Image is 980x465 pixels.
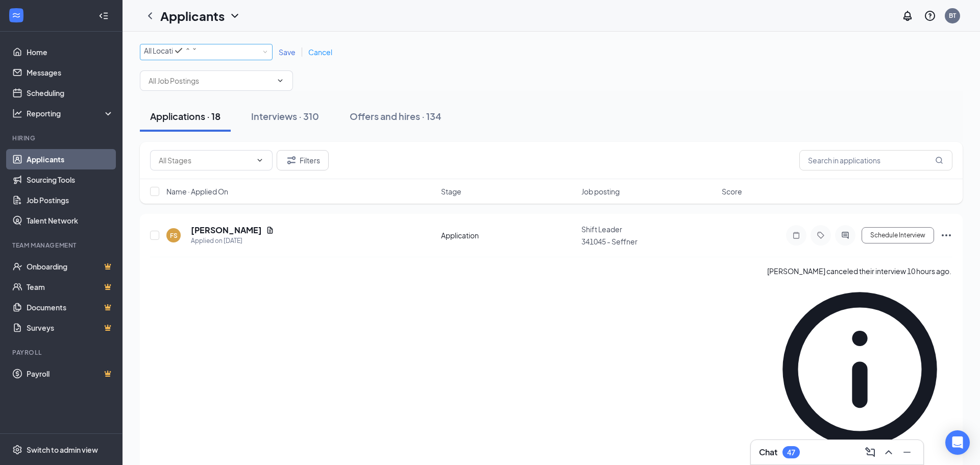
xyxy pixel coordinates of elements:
a: Messages [27,62,114,83]
button: ComposeMessage [862,444,878,460]
input: All Stages [159,155,252,166]
a: SurveysCrown [27,317,114,338]
div: Payroll [12,348,112,357]
a: OnboardingCrown [27,256,114,277]
div: Hiring [12,134,112,142]
svg: Analysis [12,108,22,118]
span: Name · Applied On [166,186,228,197]
svg: Filter [285,154,298,166]
span: 341045 - Seffner [581,237,638,246]
a: PayrollCrown [27,363,114,384]
span: Save [279,47,296,57]
svg: Checkmark [173,44,185,57]
input: Search in applications [799,150,952,170]
div: Interviews · 310 [251,110,319,123]
div: All Locations [144,44,205,57]
button: Minimize [899,444,915,460]
svg: Collapse [99,11,109,21]
div: 47 [787,448,795,457]
svg: Ellipses [940,229,952,241]
h5: [PERSON_NAME] [191,225,262,236]
div: Applied on [DATE] [191,236,274,246]
svg: Minimize [901,446,913,458]
svg: WorkstreamLogo [11,10,21,20]
a: Talent Network [27,210,114,231]
div: Switch to admin view [27,445,98,455]
svg: ChevronLeft [144,10,156,22]
a: TeamCrown [27,277,114,297]
button: Schedule Interview [862,227,934,243]
svg: ActiveChat [839,231,851,239]
svg: ChevronUp [883,446,895,458]
h3: Chat [759,447,777,458]
span: Job posting [581,186,620,197]
svg: ComposeMessage [864,446,876,458]
div: Team Management [12,241,112,250]
div: Application [441,230,575,240]
svg: ChevronDown [229,10,241,22]
h1: Applicants [160,7,225,25]
svg: SmallChevronUp [185,46,191,52]
input: All Job Postings [149,75,272,86]
a: DocumentsCrown [27,297,114,317]
div: Offers and hires · 134 [350,110,442,123]
svg: Settings [12,445,22,455]
span: Shift Leader [581,225,622,234]
button: Filter Filters [277,150,329,170]
div: [PERSON_NAME] canceled their interview 10 hours ago. [767,265,952,463]
div: Reporting [27,108,114,118]
svg: SmallChevronDown [191,46,198,52]
a: Scheduling [27,83,114,103]
a: Job Postings [27,190,114,210]
a: Home [27,42,114,62]
div: Open Intercom Messenger [945,430,970,455]
a: Sourcing Tools [27,169,114,190]
svg: Note [790,231,802,239]
div: FS [170,231,178,240]
span: All Locations [144,46,185,55]
svg: QuestionInfo [924,10,936,22]
span: Score [722,186,742,197]
svg: Document [266,226,274,234]
svg: Notifications [901,10,914,22]
svg: Tag [815,231,827,239]
span: Stage [441,186,461,197]
svg: ChevronDown [276,77,284,85]
span: Cancel [308,47,332,57]
svg: MagnifyingGlass [935,156,943,164]
a: Applicants [27,149,114,169]
div: Applications · 18 [150,110,220,123]
div: BT [949,11,956,20]
svg: ChevronDown [256,156,264,164]
button: ChevronUp [880,444,897,460]
svg: Info [767,277,952,462]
